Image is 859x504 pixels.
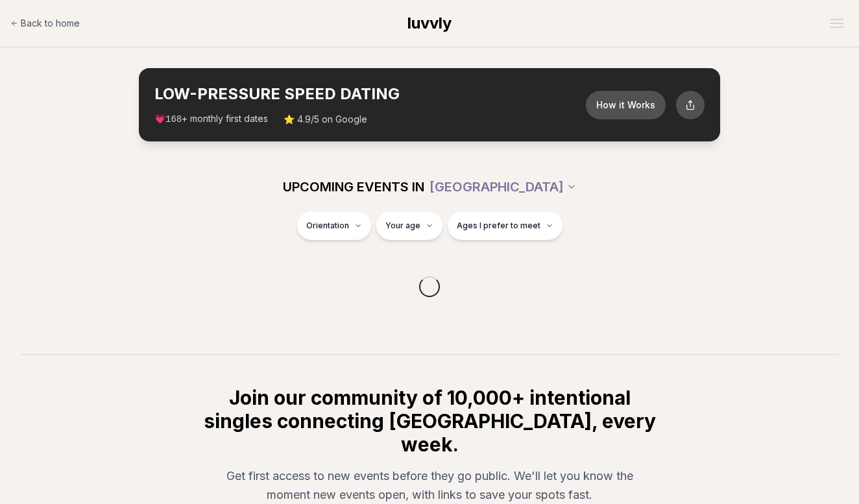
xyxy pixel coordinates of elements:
button: Open menu [825,14,849,33]
button: Your age [376,211,442,240]
h2: LOW-PRESSURE SPEED DATING [154,84,586,104]
button: How it Works [586,91,666,119]
button: Orientation [297,211,371,240]
button: Ages I prefer to meet [448,211,563,240]
span: Ages I prefer to meet [457,221,540,231]
a: luvvly [407,13,452,34]
span: 168 [165,114,182,125]
a: Back to home [10,10,80,36]
span: Back to home [21,17,80,30]
span: 💗 + monthly first dates [154,112,268,126]
span: ⭐ 4.9/5 on Google [284,113,367,126]
span: UPCOMING EVENTS IN [283,178,424,196]
span: Your age [385,221,420,231]
span: luvvly [407,14,452,32]
span: Orientation [306,221,349,231]
button: [GEOGRAPHIC_DATA] [429,173,577,201]
h2: Join our community of 10,000+ intentional singles connecting [GEOGRAPHIC_DATA], every week. [201,386,658,456]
